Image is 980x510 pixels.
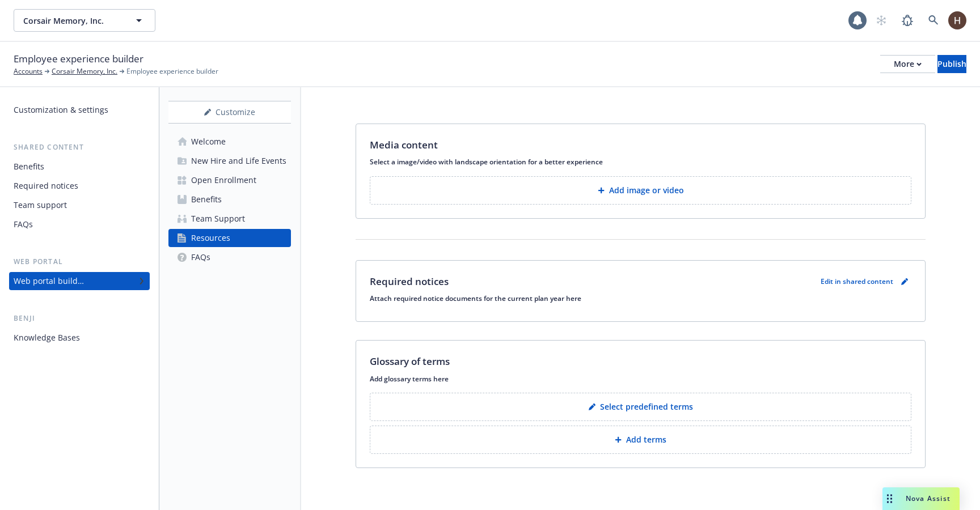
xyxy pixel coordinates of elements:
[9,196,150,214] a: Team support
[14,177,78,195] div: Required notices
[14,329,80,347] div: Knowledge Bases
[370,426,911,454] button: Add terms
[168,229,291,247] a: Resources
[948,11,966,29] img: photo
[52,66,117,76] a: Corsair Memory, Inc.
[14,66,43,76] a: Accounts
[14,158,44,176] div: Benefits
[191,190,222,209] div: Benefits
[168,101,291,123] div: Customize
[894,56,922,73] div: More
[23,15,121,27] span: Corsair Memory, Inc.
[922,9,945,32] a: Search
[168,190,291,209] a: Benefits
[880,55,935,73] button: More
[370,374,911,384] p: Add glossary terms here
[882,487,897,510] div: Drag to move
[14,9,155,32] button: Corsair Memory, Inc.
[896,9,919,32] a: Report a Bug
[370,138,438,152] p: Media content
[168,152,291,170] a: New Hire and Life Events
[821,277,893,286] p: Edit in shared content
[14,272,84,290] div: Web portal builder
[168,171,291,189] a: Open Enrollment
[14,52,143,66] span: Employee experience builder
[191,229,230,247] div: Resources
[9,158,150,176] a: Benefits
[600,401,693,413] p: Select predefined terms
[906,494,951,503] span: Nova Assist
[937,55,966,73] button: Publish
[168,101,291,124] button: Customize
[9,256,150,267] div: Web portal
[9,142,150,153] div: Shared content
[14,196,67,214] div: Team support
[370,393,911,421] button: Select predefined terms
[168,248,291,266] a: FAQs
[626,434,666,445] p: Add terms
[370,176,911,205] button: Add image or video
[9,313,150,324] div: Benji
[9,215,150,233] a: FAQs
[9,329,150,347] a: Knowledge Bases
[882,487,960,510] button: Nova Assist
[9,177,150,195] a: Required notices
[9,272,150,290] a: Web portal builder
[191,210,245,228] div: Team Support
[609,185,684,196] p: Add image or video
[14,101,108,119] div: Customization & settings
[937,56,966,73] div: Publish
[370,274,449,289] p: Required notices
[168,210,291,228] a: Team Support
[191,133,226,151] div: Welcome
[191,248,210,266] div: FAQs
[370,157,911,167] p: Select a image/video with landscape orientation for a better experience
[126,66,218,76] span: Employee experience builder
[9,101,150,119] a: Customization & settings
[898,275,911,288] a: pencil
[191,171,256,189] div: Open Enrollment
[168,133,291,151] a: Welcome
[370,294,911,303] p: Attach required notice documents for the current plan year here
[191,152,286,170] div: New Hire and Life Events
[370,354,450,369] p: Glossary of terms
[14,215,33,233] div: FAQs
[870,9,893,32] a: Start snowing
